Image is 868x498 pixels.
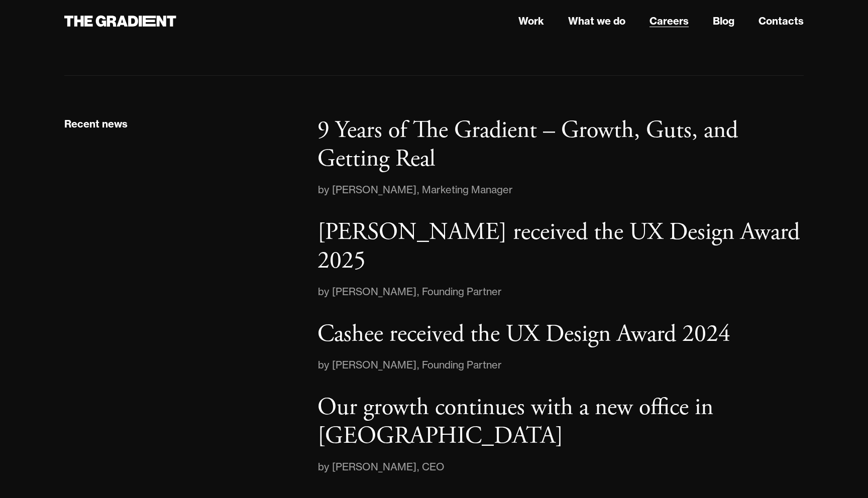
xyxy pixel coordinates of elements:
[518,14,544,29] a: Work
[422,459,445,475] div: CEO
[317,218,804,276] a: [PERSON_NAME] received the UX Design Award 2025
[317,284,332,300] div: by
[317,393,804,451] a: Our growth continues with a new office in [GEOGRAPHIC_DATA]
[64,117,128,131] div: Recent news
[422,182,513,198] div: Marketing Manager
[568,14,625,29] a: What we do
[416,357,422,373] div: ,
[317,116,804,174] a: 9 Years of The Gradient – Growth, Guts, and Getting Real
[416,459,422,475] div: ,
[317,319,730,349] p: Cashee received the UX Design Award 2024
[332,284,416,300] div: [PERSON_NAME]
[317,459,332,475] div: by
[416,284,422,300] div: ,
[422,357,502,373] div: Founding Partner
[758,14,804,29] a: Contacts
[332,357,416,373] div: [PERSON_NAME]
[649,14,689,29] a: Careers
[713,14,734,29] a: Blog
[416,182,422,198] div: ,
[332,182,416,198] div: [PERSON_NAME]
[317,357,332,373] div: by
[422,284,502,300] div: Founding Partner
[317,320,804,349] a: Cashee received the UX Design Award 2024
[317,217,800,277] p: [PERSON_NAME] received the UX Design Award 2025
[317,115,738,175] p: 9 Years of The Gradient – Growth, Guts, and Getting Real
[317,182,332,198] div: by
[317,392,713,452] p: Our growth continues with a new office in [GEOGRAPHIC_DATA]
[332,459,416,475] div: [PERSON_NAME]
